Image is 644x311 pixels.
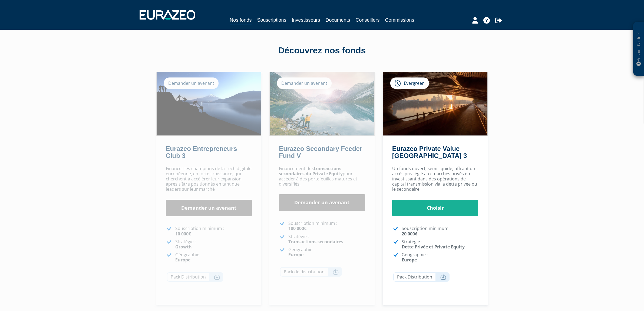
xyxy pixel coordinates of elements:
[392,166,478,192] p: Un fonds ouvert, semi liquide, offrant un accès privilégié aux marchés privés en investissant dan...
[157,72,261,135] img: Eurazeo Entrepreneurs Club 3
[280,267,342,277] a: Pack de distribution
[288,247,365,257] p: Géographie :
[175,252,252,263] p: Géographie :
[402,244,465,250] strong: Dette Privée et Private Equity
[175,257,190,263] strong: Europe
[270,72,374,135] img: Eurazeo Secondary Feeder Fund V
[164,77,219,89] div: Demander un avenant
[392,200,478,216] a: Choisir
[402,257,417,263] strong: Europe
[175,244,192,250] strong: Growth
[257,16,286,24] a: Souscriptions
[279,166,365,187] p: Financement des pour accéder à des portefeuilles matures et diversifiés.
[390,77,429,89] div: Evergreen
[279,145,362,159] a: Eurazeo Secondary Feeder Fund V
[402,252,478,263] p: Géographie :
[167,272,223,282] a: Pack Distribution
[393,272,450,282] a: Pack Distribution
[402,231,417,237] strong: 20 000€
[326,16,350,24] a: Documents
[175,239,252,250] p: Stratégie :
[279,166,343,177] strong: transactions secondaires du Private Equity
[166,166,252,192] p: Financer les champions de la Tech digitale européenne, en forte croissance, qui cherchent à accél...
[292,16,320,24] a: Investisseurs
[175,226,252,236] p: Souscription minimum :
[402,239,478,250] p: Stratégie :
[356,16,380,24] a: Conseillers
[140,10,195,20] img: 1732889491-logotype_eurazeo_blanc_rvb.png
[288,234,365,244] p: Stratégie :
[166,200,252,216] a: Demander un avenant
[402,226,478,236] p: Souscription minimum :
[288,239,343,245] strong: Transactions secondaires
[168,44,476,57] div: Découvrez nos fonds
[636,25,642,73] p: Besoin d'aide ?
[277,77,332,89] div: Demander un avenant
[230,16,252,25] a: Nos fonds
[166,145,237,159] a: Eurazeo Entrepreneurs Club 3
[279,194,365,211] a: Demander un avenant
[288,225,306,231] strong: 100 000€
[385,16,414,24] a: Commissions
[383,72,488,135] img: Eurazeo Private Value Europe 3
[392,145,467,159] a: Eurazeo Private Value [GEOGRAPHIC_DATA] 3
[288,221,365,231] p: Souscription minimum :
[288,252,303,258] strong: Europe
[175,231,191,237] strong: 10 000€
